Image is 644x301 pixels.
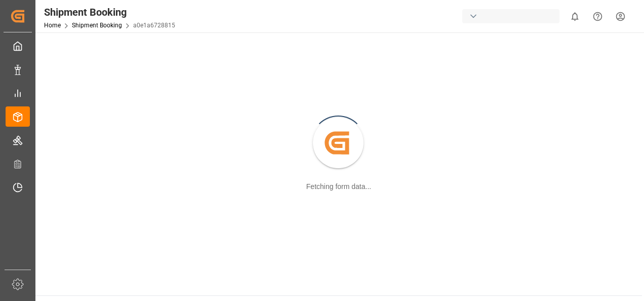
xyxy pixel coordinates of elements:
a: Shipment Booking [72,22,122,29]
div: Fetching form data... [306,181,371,192]
button: Help Center [586,5,609,28]
a: Home [44,22,61,29]
button: show 0 new notifications [563,5,586,28]
div: Shipment Booking [44,5,175,20]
